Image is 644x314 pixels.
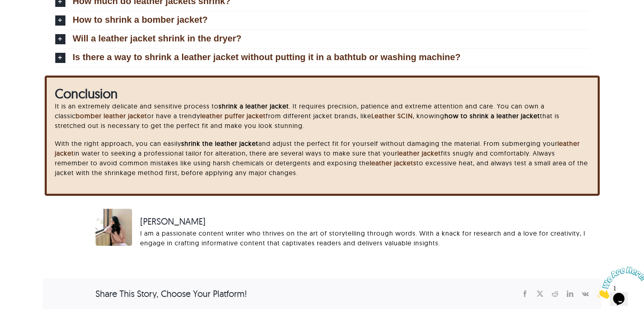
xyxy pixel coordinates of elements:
[55,85,118,102] strong: Conclusion
[219,102,289,110] strong: shrink a leather jacket
[55,49,589,67] a: Is there a way to shrink a leather jacket without putting it in a bathtub or washing machine?
[397,149,441,157] a: leather jacket
[3,3,54,35] img: Chat attention grabber
[370,159,416,167] a: leather jackets
[73,15,208,24] span: How to shrink a bomber jacket?
[55,101,590,130] p: It is an extremely delicate and sensitive process to . It requires precision, patience and extrem...
[533,288,548,299] a: X
[73,34,242,43] span: Will a leather jacket shrink in the dryer?
[140,215,589,228] span: [PERSON_NAME]
[140,228,589,248] div: I am a passionate content writer who thrives on the art of storytelling through words. With a kna...
[73,53,461,62] span: Is there a way to shrink a leather jacket without putting it in a bathtub or washing machine?
[55,11,589,30] a: How to shrink a bomber jacket?
[578,288,593,299] a: Vk
[95,287,247,301] h4: Share This Story, Choose Your Platform!
[563,288,578,299] a: LinkedIn
[95,209,132,245] img: Muskaan Adil
[594,263,644,302] iframe: chat widget
[181,139,258,147] strong: shrink the leather jacket
[548,288,563,299] a: Reddit
[3,3,7,10] span: 1
[371,112,413,120] a: Leather SCIN
[76,112,147,120] a: bomber leather jacket
[55,30,589,48] a: Will a leather jacket shrink in the dryer?
[445,112,540,120] strong: how to shrink a leather jacket
[200,112,266,120] a: leather puffer jacket
[55,139,590,178] p: With the right approach, you can easily and adjust the perfect fit for yourself without damaging ...
[518,288,533,299] a: Facebook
